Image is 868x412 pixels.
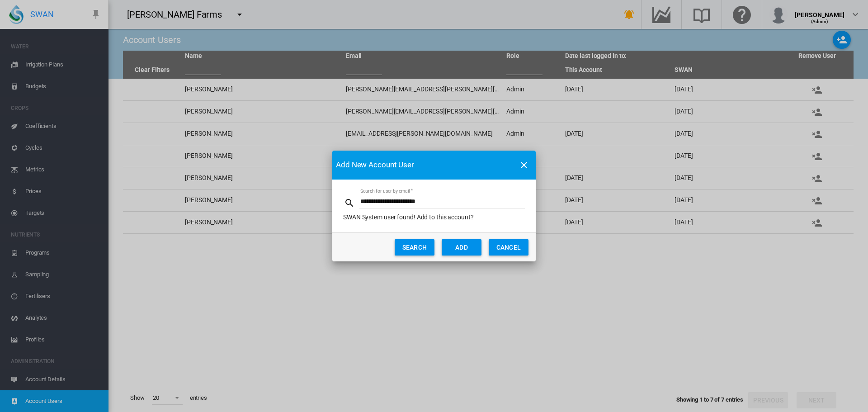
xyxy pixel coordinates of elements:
[519,160,529,170] md-icon: icon-close
[344,198,355,208] md-icon: icon-magnify
[336,160,414,170] span: Add New Account User
[359,195,525,208] input: Search for user by email
[332,151,536,262] md-dialog: Search for ...
[343,213,474,221] span: SWAN System user found! Add to this account?
[442,239,481,256] button: ADD
[515,156,533,174] button: icon-close
[395,239,434,256] button: SEARCH
[489,239,528,256] button: CANCEL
